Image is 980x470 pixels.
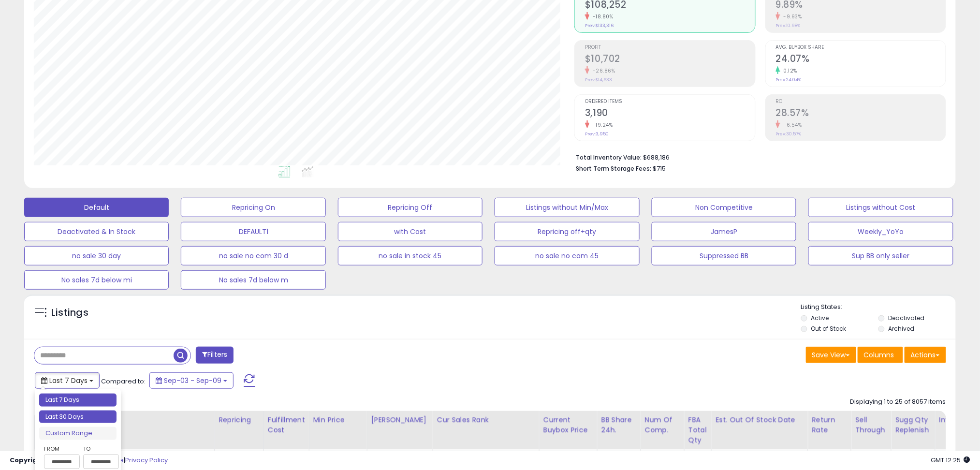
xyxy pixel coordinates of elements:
[338,198,483,217] button: Repricing Off
[652,222,796,241] button: JamesP
[864,350,894,360] span: Columns
[780,13,802,20] small: -9.93%
[808,198,953,217] button: Listings without Cost
[371,415,429,425] div: [PERSON_NAME]
[855,415,887,435] div: Sell Through
[850,397,946,407] div: Displaying 1 to 25 of 8057 items
[585,131,609,137] small: Prev: 3,950
[219,415,260,425] div: Repricing
[39,394,117,407] li: Last 7 Days
[801,303,956,312] p: Listing States:
[181,270,325,290] button: No sales 7d below m
[24,222,169,241] button: Deactivated & In Stock
[125,455,168,465] a: Privacy Policy
[888,324,914,333] label: Archived
[437,415,535,425] div: Cur Sales Rank
[808,246,953,265] button: Sup BB only seller
[83,444,112,454] label: To
[268,415,305,435] div: Fulfillment Cost
[164,376,221,385] span: Sep-03 - Sep-09
[892,411,936,449] th: Please note that this number is a calculation based on your required days of coverage and your ve...
[149,372,234,389] button: Sep-03 - Sep-09
[811,324,847,333] label: Out of Stock
[653,164,666,173] span: $715
[652,198,796,217] button: Non Competitive
[716,415,804,425] div: Est. Out Of Stock Date
[776,77,802,83] small: Prev: 24.04%
[585,77,612,83] small: Prev: $14,633
[585,99,755,104] span: Ordered Items
[589,13,614,20] small: -18.80%
[688,415,708,445] div: FBA Total Qty
[338,222,483,241] button: with Cost
[776,53,946,66] h2: 24.07%
[576,164,651,173] b: Short Term Storage Fees:
[812,415,847,435] div: Return Rate
[39,427,117,440] li: Custom Range
[24,198,169,217] button: Default
[776,99,946,104] span: ROI
[895,415,931,435] div: Sugg Qty Replenish
[806,347,856,363] button: Save View
[645,415,680,435] div: Num of Comp.
[808,222,953,241] button: Weekly_YoYo
[196,347,234,364] button: Filters
[495,246,639,265] button: no sale no com 45
[780,67,798,74] small: 0.12%
[338,246,483,265] button: no sale in stock 45
[10,455,45,465] strong: Copyright
[905,347,946,363] button: Actions
[49,376,88,385] span: Last 7 Days
[543,415,593,435] div: Current Buybox Price
[585,107,755,120] h2: 3,190
[101,377,146,386] span: Compared to:
[59,415,210,425] div: Title
[776,23,801,29] small: Prev: 10.98%
[858,347,903,363] button: Columns
[585,23,614,29] small: Prev: $133,316
[313,415,363,425] div: Min Price
[589,121,613,129] small: -19.24%
[931,455,970,465] span: 2025-09-17 12:25 GMT
[181,198,325,217] button: Repricing On
[585,53,755,66] h2: $10,702
[776,107,946,120] h2: 28.57%
[24,270,169,290] button: No sales 7d below mi
[776,131,802,137] small: Prev: 30.57%
[776,45,946,50] span: Avg. Buybox Share
[495,198,639,217] button: Listings without Min/Max
[589,67,615,74] small: -26.86%
[601,415,637,435] div: BB Share 24h.
[10,456,168,465] div: seller snap | |
[35,372,100,389] button: Last 7 Days
[44,444,78,454] label: From
[811,314,829,322] label: Active
[576,153,642,162] b: Total Inventory Value:
[24,246,169,265] button: no sale 30 day
[51,306,88,320] h5: Listings
[39,411,117,424] li: Last 30 Days
[181,222,325,241] button: DEFAULT1
[495,222,639,241] button: Repricing off+qty
[652,246,796,265] button: Suppressed BB
[576,151,939,162] li: $688,186
[888,314,924,322] label: Deactivated
[780,121,802,129] small: -6.54%
[181,246,325,265] button: no sale no com 30 d
[585,45,755,50] span: Profit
